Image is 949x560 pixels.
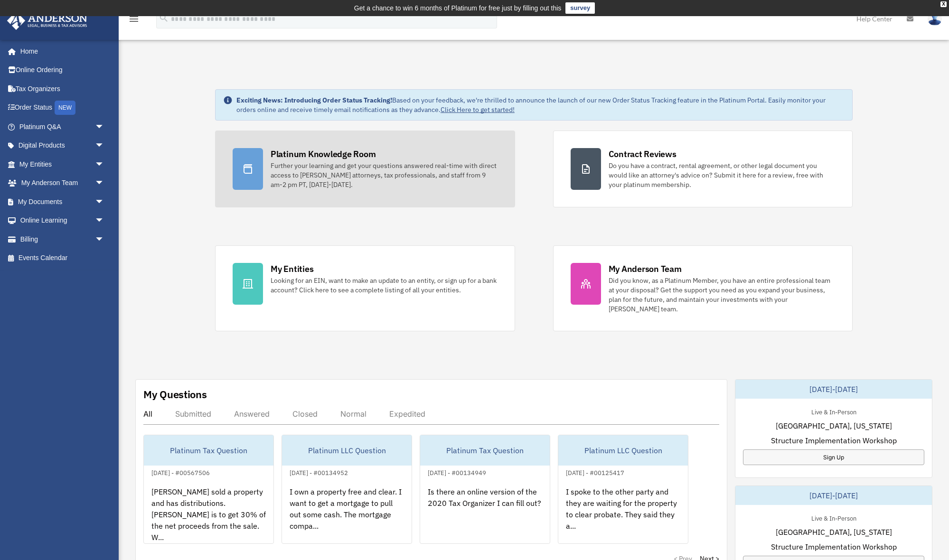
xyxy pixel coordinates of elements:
div: Closed [292,409,318,419]
a: Order StatusNEW [7,98,119,118]
i: menu [128,13,140,25]
span: arrow_drop_down [95,230,114,249]
div: [DATE] - #00125417 [558,467,632,477]
div: Platinum Tax Question [144,435,273,466]
span: [GEOGRAPHIC_DATA], [US_STATE] [776,526,892,538]
span: Structure Implementation Workshop [771,541,897,552]
a: survey [565,2,595,14]
div: Looking for an EIN, want to make an update to an entity, or sign up for a bank account? Click her... [271,276,498,295]
span: arrow_drop_down [95,174,114,193]
a: Home [7,42,114,61]
div: Platinum LLC Question [558,435,688,466]
span: arrow_drop_down [95,211,114,231]
div: Platinum Knowledge Room [271,148,376,160]
img: User Pic [928,12,942,26]
a: My Anderson Teamarrow_drop_down [7,174,119,193]
div: Did you know, as a Platinum Member, you have an entire professional team at your disposal? Get th... [609,276,836,314]
a: My Anderson Team Did you know, as a Platinum Member, you have an entire professional team at your... [553,245,853,331]
div: Further your learning and get your questions answered real-time with direct access to [PERSON_NAM... [271,161,498,189]
div: Platinum Tax Question [420,435,550,466]
div: [DATE] - #00134952 [282,467,356,477]
a: Online Learningarrow_drop_down [7,211,119,230]
a: Click Here to get started! [441,105,515,114]
a: Contract Reviews Do you have a contract, rental agreement, or other legal document you would like... [553,131,853,207]
a: Online Ordering [7,61,119,80]
a: Events Calendar [7,249,119,268]
div: Is there an online version of the 2020 Tax Organizer I can fill out? [420,478,550,552]
a: My Documentsarrow_drop_down [7,192,119,211]
i: search [159,13,169,23]
span: arrow_drop_down [95,192,114,212]
div: Contract Reviews [609,148,677,160]
span: arrow_drop_down [95,117,114,137]
div: Live & In-Person [804,406,864,416]
div: Normal [340,409,366,419]
strong: Exciting News: Introducing Order Status Tracking! [236,96,392,104]
div: Live & In-Person [804,513,864,523]
div: [DATE] - #00134949 [420,467,494,477]
div: My Questions [143,387,207,401]
a: Platinum Tax Question[DATE] - #00134949Is there an online version of the 2020 Tax Organizer I can... [420,435,550,544]
div: [DATE]-[DATE] [735,486,932,505]
div: Submitted [175,409,211,419]
a: My Entities Looking for an EIN, want to make an update to an entity, or sign up for a bank accoun... [215,245,515,331]
div: My Anderson Team [609,263,682,275]
div: I spoke to the other party and they are waiting for the property to clear probate. They said they... [558,478,688,552]
a: Platinum LLC Question[DATE] - #00134952I own a property free and clear. I want to get a mortgage ... [282,435,412,544]
span: arrow_drop_down [95,136,114,156]
div: Do you have a contract, rental agreement, or other legal document you would like an attorney's ad... [609,161,836,189]
div: Based on your feedback, we're thrilled to announce the launch of our new Order Status Tracking fe... [236,95,845,114]
span: arrow_drop_down [95,155,114,174]
a: Digital Productsarrow_drop_down [7,136,119,155]
div: [DATE] - #00567506 [144,467,217,477]
div: [PERSON_NAME] sold a property and has distributions. [PERSON_NAME] is to get 30% of the net proce... [144,478,273,552]
div: All [143,409,152,419]
a: Platinum Tax Question[DATE] - #00567506[PERSON_NAME] sold a property and has distributions. [PERS... [143,435,274,544]
a: menu [128,17,140,25]
div: NEW [55,101,75,115]
div: Answered [234,409,270,419]
div: Expedited [389,409,425,419]
div: Get a chance to win 6 months of Platinum for free just by filling out this [354,2,562,14]
a: Platinum Knowledge Room Further your learning and get your questions answered real-time with dire... [215,131,515,207]
a: Sign Up [743,449,924,465]
a: My Entitiesarrow_drop_down [7,155,119,174]
a: Billingarrow_drop_down [7,230,119,249]
div: [DATE]-[DATE] [735,380,932,399]
span: Structure Implementation Workshop [771,435,897,446]
img: Anderson Advisors Platinum Portal [4,11,90,30]
div: close [940,1,947,7]
a: Tax Organizers [7,79,119,98]
a: Platinum LLC Question[DATE] - #00125417I spoke to the other party and they are waiting for the pr... [558,435,688,544]
a: Platinum Q&Aarrow_drop_down [7,117,119,136]
div: Platinum LLC Question [282,435,412,466]
span: [GEOGRAPHIC_DATA], [US_STATE] [776,420,892,431]
div: I own a property free and clear. I want to get a mortgage to pull out some cash. The mortgage com... [282,478,412,552]
div: My Entities [271,263,313,275]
